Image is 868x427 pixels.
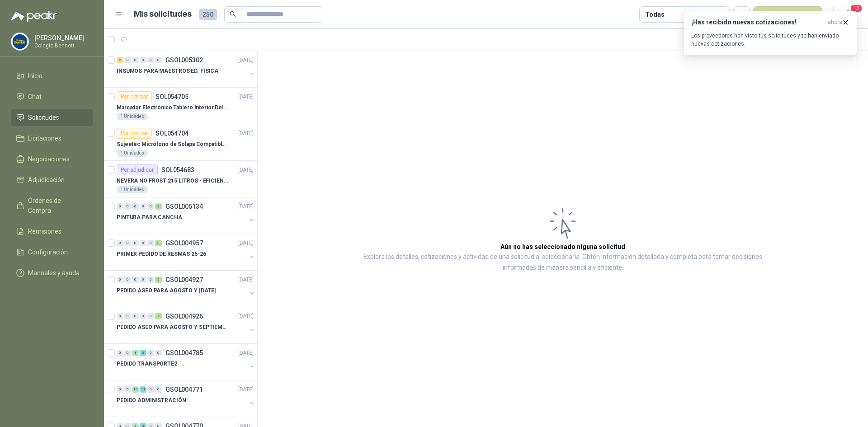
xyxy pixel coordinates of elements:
p: PINTURA PARA CANCHA [117,213,182,222]
h3: ¡Has recibido nuevas cotizaciones! [691,19,824,26]
a: Licitaciones [11,130,93,147]
div: 0 [124,386,131,393]
a: Inicio [11,67,93,84]
div: 0 [147,240,154,246]
button: ¡Has recibido nuevas cotizaciones!ahora Los proveedores han visto tus solicitudes y te han enviad... [684,11,857,56]
div: 0 [155,350,162,356]
div: Por cotizar [117,91,152,102]
p: [PERSON_NAME] [34,35,91,41]
span: Licitaciones [28,133,61,143]
div: Por adjudicar [117,164,158,175]
img: Logo peakr [11,11,57,22]
div: 0 [117,240,123,246]
div: 0 [124,240,131,246]
p: [DATE] [238,202,254,211]
a: Chat [11,88,93,105]
span: Órdenes de Compra [28,196,85,216]
a: Por cotizarSOL054705[DATE] Marcador Electrónico Tablero Interior Del Día Del Juego Para Luchar, E... [104,88,257,124]
p: PRIMER PEDIDO DE RESMAS 25-26 [117,250,206,258]
div: 0 [132,203,139,210]
div: 2 [117,57,123,63]
span: search [230,11,236,17]
a: Configuración [11,244,93,261]
p: GSOL004927 [165,277,203,283]
a: Manuales y ayuda [11,264,93,282]
div: 0 [147,57,154,63]
a: Adjudicación [11,171,93,188]
div: 0 [155,57,162,63]
p: [DATE] [238,239,254,248]
a: Remisiones [11,223,93,240]
div: 0 [124,313,131,319]
p: [DATE] [238,166,254,174]
div: 1 Unidades [117,150,148,157]
p: PEDIDO ASEO PARA AGOSTO Y [DATE] [117,286,216,295]
div: 5 [155,277,162,283]
div: Por cotizar [117,128,152,139]
p: SOL054704 [156,130,189,136]
div: 0 [117,203,123,210]
span: Manuales y ayuda [28,268,80,278]
div: 0 [117,386,123,393]
p: GSOL004785 [165,350,203,356]
span: Negociaciones [28,154,70,164]
div: 2 [140,350,146,356]
p: Explora los detalles, cotizaciones y actividad de una solicitud al seleccionarla. Obtén informaci... [348,252,778,273]
div: 3 [155,240,162,246]
p: INSUMOS PARA MAESTROS ED. FÍSICA [117,67,218,75]
span: Configuración [28,247,68,257]
p: GSOL005134 [165,203,203,210]
span: Chat [28,92,42,102]
div: 11 [140,386,146,393]
a: Por cotizarSOL054704[DATE] Sujeetec Micrófono de Solapa Compatible con AKG [PERSON_NAME] Transmis... [104,124,257,161]
div: 0 [117,277,123,283]
p: GSOL004926 [165,313,203,319]
p: Marcador Electrónico Tablero Interior Del Día Del Juego Para Luchar, El Baloncesto O El Voleibol [117,103,229,112]
a: 0 0 1 2 0 0 GSOL004785[DATE] PEDIDO TRANSPORTE2 [117,347,255,376]
div: 0 [117,313,123,319]
a: Por adjudicarSOL054683[DATE] NEVERA NO FROST 215 LITROS - EFICIENCIA ENERGETICA A1 Unidades [104,161,257,197]
span: ahora [828,19,842,26]
p: SOL054683 [161,167,194,173]
div: 0 [124,57,131,63]
div: 0 [140,277,146,283]
p: Sujeetec Micrófono de Solapa Compatible con AKG [PERSON_NAME] Transmisor inalámbrico - [117,140,229,149]
div: 0 [132,57,139,63]
div: 0 [147,277,154,283]
a: 0 0 0 0 0 5 GSOL004927[DATE] PEDIDO ASEO PARA AGOSTO Y [DATE] [117,274,255,303]
p: [DATE] [238,385,254,394]
span: 250 [199,9,217,20]
div: 0 [155,386,162,393]
div: 0 [132,277,139,283]
button: Nueva solicitud [753,6,822,23]
h3: Aún no has seleccionado niguna solicitud [500,242,625,252]
span: Adjudicación [28,175,65,185]
div: 0 [117,350,123,356]
div: 0 [147,350,154,356]
div: 0 [140,313,146,319]
span: Solicitudes [28,113,59,122]
p: GSOL004957 [165,240,203,246]
div: 0 [140,203,146,210]
div: 1 Unidades [117,186,148,193]
a: 0 0 10 11 0 0 GSOL004771[DATE] PEDIDO ADMINISTRACIÓN [117,384,255,413]
button: 13 [841,6,857,23]
p: Los proveedores han visto tus solicitudes y te han enviado nuevas cotizaciones. [691,32,849,48]
a: 0 0 0 0 0 3 GSOL004957[DATE] PRIMER PEDIDO DE RESMAS 25-26 [117,238,255,267]
div: 1 Unidades [117,113,148,120]
div: 3 [155,203,162,210]
p: Colegio Bennett [34,43,91,48]
div: Todas [645,9,664,19]
img: Company Logo [11,33,28,50]
h1: Mis solicitudes [134,8,192,21]
a: 0 0 0 0 0 3 GSOL005134[DATE] PINTURA PARA CANCHA [117,201,255,230]
p: PEDIDO TRANSPORTE2 [117,360,177,368]
p: PEDIDO ASEO PARA AGOSTO Y SEPTIEMBRE [117,323,229,332]
a: 2 0 0 0 0 0 GSOL005302[DATE] INSUMOS PARA MAESTROS ED. FÍSICA [117,55,255,84]
a: 0 0 0 0 0 2 GSOL004926[DATE] PEDIDO ASEO PARA AGOSTO Y SEPTIEMBRE [117,311,255,340]
div: 0 [147,313,154,319]
div: 0 [147,386,154,393]
span: Inicio [28,71,42,81]
p: NEVERA NO FROST 215 LITROS - EFICIENCIA ENERGETICA A [117,177,229,185]
div: 1 [132,350,139,356]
